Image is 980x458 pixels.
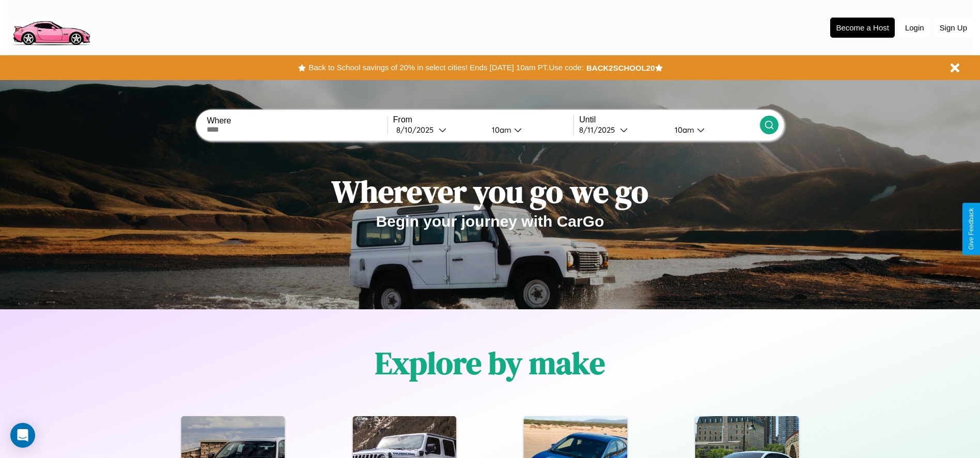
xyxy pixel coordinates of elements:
[375,342,605,384] h1: Explore by make
[207,116,387,125] label: Where
[393,124,484,135] button: 8/10/2025
[306,60,586,75] button: Back to School savings of 20% in select cities! Ends [DATE] 10am PT.Use code:
[670,125,697,135] div: 10am
[968,208,975,250] div: Give Feedback
[935,18,972,37] button: Sign Up
[586,64,655,72] b: BACK2SCHOOL20
[579,125,620,135] div: 8 / 11 / 2025
[484,124,574,135] button: 10am
[393,115,573,124] label: From
[830,18,895,38] button: Become a Host
[10,423,35,448] div: Open Intercom Messenger
[396,125,439,135] div: 8 / 10 / 2025
[900,18,929,37] button: Login
[666,124,760,135] button: 10am
[579,115,759,124] label: Until
[487,125,514,135] div: 10am
[8,5,95,48] img: logo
